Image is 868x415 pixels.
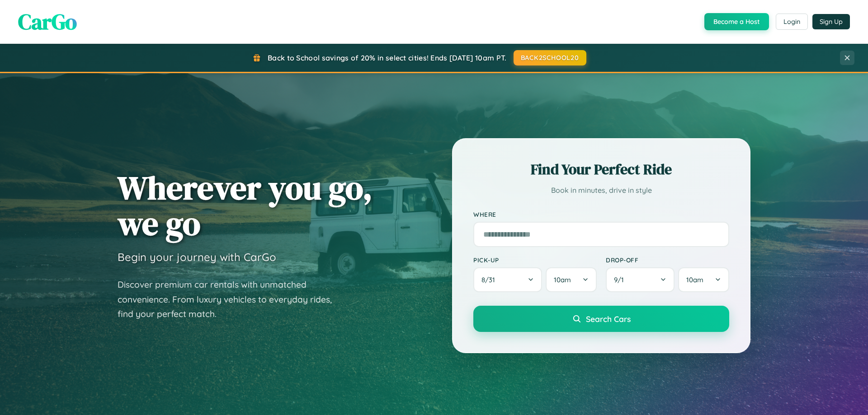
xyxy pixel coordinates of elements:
button: Login [776,14,808,30]
p: Discover premium car rentals with unmatched convenience. From luxury vehicles to everyday rides, ... [118,277,344,322]
span: 10am [686,275,703,284]
span: 10am [554,275,571,284]
button: BACK2SCHOOL20 [514,50,586,65]
span: 8 / 31 [481,275,500,284]
p: Book in minutes, drive in style [473,184,729,197]
button: 8/31 [473,267,542,292]
h1: Wherever you go, we go [118,170,373,241]
label: Pick-up [473,256,597,264]
button: Sign Up [812,14,850,29]
label: Where [473,210,729,218]
span: Back to School savings of 20% in select cities! Ends [DATE] 10am PT. [268,53,506,62]
button: 9/1 [606,267,675,292]
label: Drop-off [606,256,729,264]
h3: Begin your journey with CarGo [118,250,276,264]
button: Become a Host [704,13,769,30]
span: Search Cars [586,314,631,324]
span: CarGo [18,7,77,37]
button: Search Cars [473,306,729,332]
button: 10am [678,267,729,292]
button: 10am [546,267,597,292]
h2: Find Your Perfect Ride [473,159,729,179]
span: 9 / 1 [614,275,628,284]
